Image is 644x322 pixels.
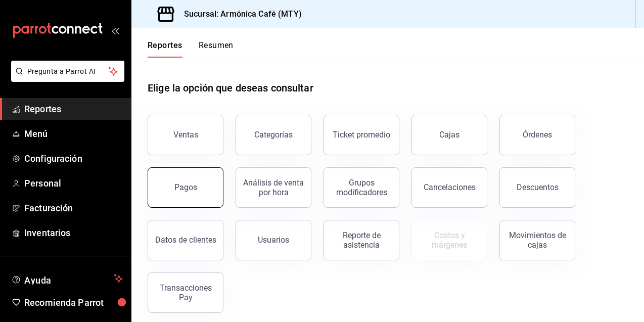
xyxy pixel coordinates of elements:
[173,130,198,140] div: Ventas
[506,231,569,250] div: Movimientos de cajas
[499,115,575,155] button: Órdenes
[155,235,216,245] div: Datos de clientes
[24,296,123,309] span: Recomienda Parrot
[148,115,223,155] button: Ventas
[236,220,311,260] button: Usuarios
[24,102,123,116] span: Reportes
[24,127,123,141] span: Menú
[254,130,293,140] div: Categorías
[148,272,223,313] button: Transacciones Pay
[148,40,234,58] div: navigation tabs
[236,115,311,155] button: Categorías
[24,226,123,240] span: Inventarios
[324,220,399,260] button: Reporte de asistencia
[499,220,575,260] button: Movimientos de cajas
[7,73,124,84] a: Pregunta a Parrot AI
[411,220,487,260] button: Contrata inventarios para ver este reporte
[411,115,487,155] button: Cajas
[499,167,575,208] button: Descuentos
[199,40,234,58] button: Resumen
[242,178,305,197] div: Análisis de venta por hora
[424,182,476,192] div: Cancelaciones
[236,167,311,208] button: Análisis de venta por hora
[439,130,459,140] div: Cajas
[11,61,124,82] button: Pregunta a Parrot AI
[148,167,223,208] button: Pagos
[411,167,487,208] button: Cancelaciones
[330,178,393,197] div: Grupos modificadores
[176,8,302,20] h3: Sucursal: Armónica Café (MTY)
[418,231,481,250] div: Costos y márgenes
[148,40,182,58] button: Reportes
[111,26,119,34] button: open_drawer_menu
[27,66,109,77] span: Pregunta a Parrot AI
[148,220,223,260] button: Datos de clientes
[333,130,390,140] div: Ticket promedio
[324,115,399,155] button: Ticket promedio
[324,167,399,208] button: Grupos modificadores
[24,201,123,215] span: Facturación
[24,176,123,190] span: Personal
[24,152,123,165] span: Configuración
[517,182,559,192] div: Descuentos
[330,231,393,250] div: Reporte de asistencia
[24,272,110,285] span: Ayuda
[154,283,217,302] div: Transacciones Pay
[148,80,313,96] h1: Elige la opción que deseas consultar
[258,235,289,245] div: Usuarios
[174,182,197,192] div: Pagos
[523,130,552,140] div: Órdenes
